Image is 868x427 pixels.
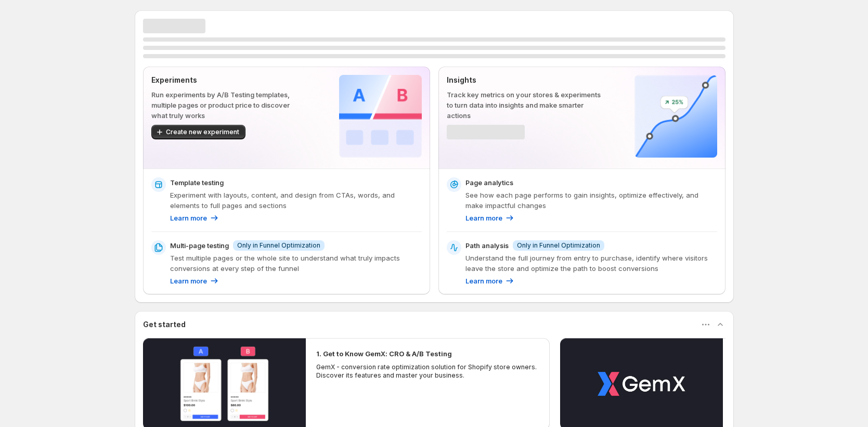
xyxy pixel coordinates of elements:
[170,177,224,188] p: Template testing
[517,241,600,250] span: Only in Funnel Optimization
[170,190,422,211] p: Experiment with layouts, content, and design from CTAs, words, and elements to full pages and sec...
[237,241,320,250] span: Only in Funnel Optimization
[465,190,717,211] p: See how each page performs to gain insights, optimize effectively, and make impactful changes
[170,213,219,223] a: Learn more
[151,125,245,139] button: Create new experiment
[339,75,422,158] img: Experiments
[166,128,239,136] span: Create new experiment
[465,213,502,223] p: Learn more
[465,276,515,286] a: Learn more
[151,75,306,85] p: Experiments
[447,89,601,121] p: Track key metrics on your stores & experiments to turn data into insights and make smarter actions
[170,240,229,251] p: Multi-page testing
[316,348,452,359] h2: 1. Get to Know GemX: CRO & A/B Testing
[170,276,219,286] a: Learn more
[316,363,540,380] p: GemX - conversion rate optimization solution for Shopify store owners. Discover its features and ...
[447,75,601,85] p: Insights
[143,319,186,330] h3: Get started
[151,89,306,121] p: Run experiments by A/B Testing templates, multiple pages or product price to discover what truly ...
[465,213,515,223] a: Learn more
[465,276,502,286] p: Learn more
[634,75,717,158] img: Insights
[465,253,717,274] p: Understand the full journey from entry to purchase, identify where visitors leave the store and o...
[170,213,207,223] p: Learn more
[170,276,207,286] p: Learn more
[465,177,513,188] p: Page analytics
[170,253,422,274] p: Test multiple pages or the whole site to understand what truly impacts conversions at every step ...
[465,240,509,251] p: Path analysis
